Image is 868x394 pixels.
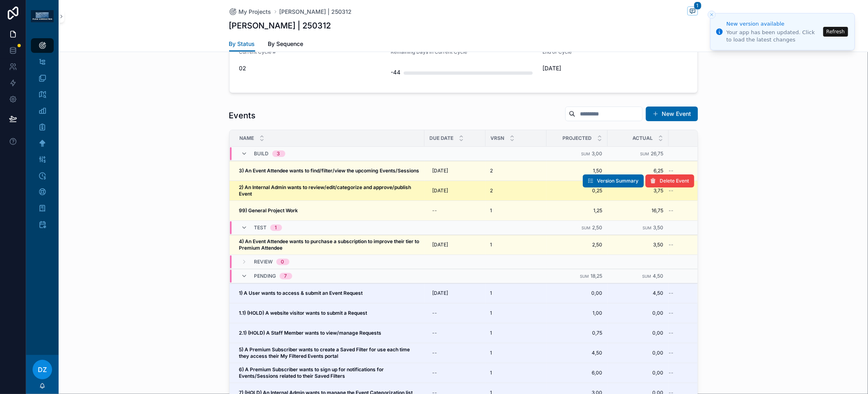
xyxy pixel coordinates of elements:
a: 3,50 [612,242,664,248]
small: Sum [582,226,591,230]
a: 1 [490,350,542,356]
a: 99) General Project Work [239,207,420,214]
strong: 6) A Premium Subscriber wants to sign up for notifications for Events/Sessions related to their S... [239,366,385,379]
a: 2,50 [551,242,603,248]
a: 6) A Premium Subscriber wants to sign up for notifications for Events/Sessions related to their S... [239,366,420,379]
span: -- [669,207,674,214]
span: -- [669,370,674,376]
strong: 4) An Event Attendee wants to purchase a subscription to improve their tier to Premium Attendee [239,238,421,251]
a: [DATE] [429,184,481,197]
span: 1,00 [551,310,603,316]
span: -- [669,168,674,174]
a: -- [429,366,481,379]
span: -- [669,290,674,296]
a: 3) An Event Attendee wants to find/filter/view the upcoming Events/Sessions [239,168,420,174]
a: -- [669,242,732,248]
a: [DATE] [429,164,481,177]
a: -- [669,350,732,356]
a: -- [669,290,732,296]
h1: [PERSON_NAME] | 250312 [229,20,331,31]
a: 2 [490,187,542,194]
span: [DATE] [433,290,448,296]
button: New Event [646,107,698,121]
span: Pending [254,273,276,279]
span: 16,75 [612,207,664,214]
a: 4) An Event Attendee wants to purchase a subscription to improve their tier to Premium Attendee [239,238,420,251]
a: 4,50 [551,350,603,356]
span: My Projects [239,8,271,16]
a: [PERSON_NAME] | 250312 [280,8,352,16]
button: Refresh [823,27,848,37]
span: Build [254,150,269,157]
strong: 2.1) (HOLD) A Staff Member wants to view/manage Requests [239,330,382,336]
span: 2,50 [593,224,603,231]
small: Sum [582,152,590,156]
span: 1 [694,2,702,10]
span: 1 [490,330,492,336]
h1: Events [229,110,256,121]
div: Your app has been updated. Click to load the latest changes [726,29,821,44]
span: 4,50 [653,273,664,279]
span: 02 [239,64,385,72]
span: Test [254,224,267,231]
span: Name [240,135,254,141]
span: 1,50 [551,168,603,174]
a: 2.1) (HOLD) A Staff Member wants to view/manage Requests [239,330,420,336]
a: 1,25 [551,207,603,214]
div: -- [433,350,437,356]
span: 2 [490,168,493,174]
span: 6,25 [612,168,664,174]
a: 0,25 [551,187,603,194]
a: 0,00 [612,350,664,356]
span: 0,00 [612,310,664,316]
button: 1 [687,7,698,17]
span: By Status [229,40,255,48]
span: 2 [490,187,493,194]
span: 0,00 [612,370,664,376]
small: Sum [643,274,652,279]
span: Review [254,259,273,265]
a: 2) An Internal Admin wants to review/edit/categorize and approve/publish Event [239,184,420,197]
button: Close toast [708,11,716,19]
a: 1 [490,290,542,296]
a: -- [429,204,481,217]
a: -- [429,346,481,359]
span: 4,50 [612,290,664,296]
span: 3,50 [654,224,664,231]
strong: 1) A User wants to access & submit an Event Request [239,290,363,296]
strong: 2) An Internal Admin wants to review/edit/categorize and approve/publish Event [239,184,413,197]
span: 18,25 [591,273,603,279]
span: 3,75 [612,187,664,194]
a: 0,00 [551,290,603,296]
a: 1 [490,242,542,248]
a: 1.1) (HOLD) A website visitor wants to submit a Request [239,310,420,316]
small: Sum [643,226,652,230]
a: -- [669,207,732,214]
span: VRSN [491,135,505,141]
span: [DATE] [433,187,448,194]
span: Version Summary [597,178,639,184]
span: -- [669,330,674,336]
a: -- [669,370,732,376]
strong: 1.1) (HOLD) A website visitor wants to submit a Request [239,310,367,316]
span: DZ [38,365,47,374]
a: -- [669,310,732,316]
a: 1 [490,310,542,316]
a: 0,75 [551,330,603,336]
div: 3 [277,150,280,157]
span: 1 [490,207,492,214]
a: 0,00 [612,330,664,336]
a: -- [429,327,481,340]
span: -- [669,242,674,248]
button: Delete Event [645,174,694,187]
span: Projected [563,135,592,141]
strong: 5) A Premium Subscriber wants to create a Saved Filter for use each time they access their My Fil... [239,346,411,359]
span: By Sequence [268,40,304,48]
div: -- [433,207,437,214]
